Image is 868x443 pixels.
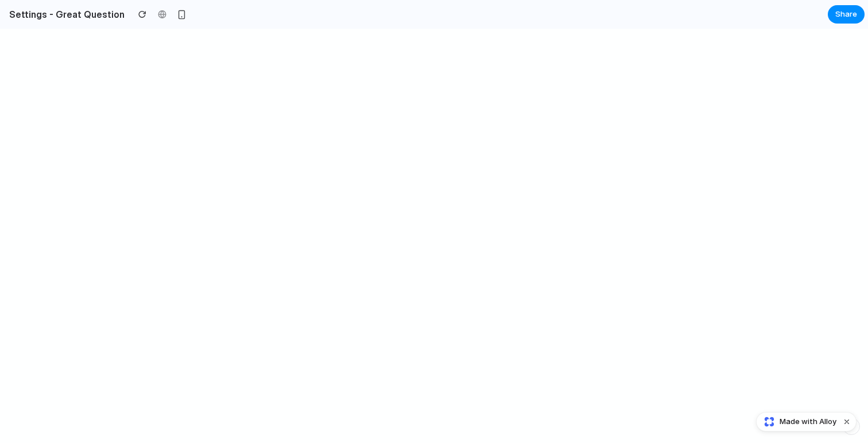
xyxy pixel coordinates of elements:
button: Dismiss watermark [840,415,854,429]
span: Made with Alloy [780,416,836,428]
a: Made with Alloy [757,416,838,428]
span: Share [835,9,857,20]
h2: Settings - Great Question [5,7,125,21]
button: Share [828,5,865,24]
